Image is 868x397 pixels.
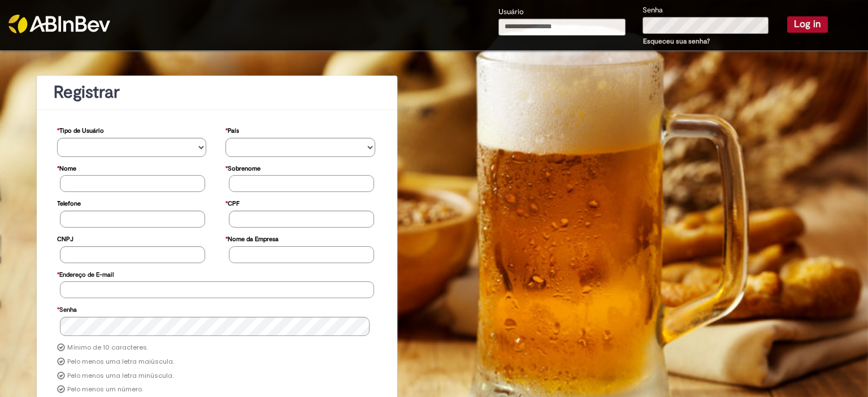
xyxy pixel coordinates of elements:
label: Senha [57,300,77,317]
label: Usuário [498,7,524,18]
label: Tipo de Usuário [57,121,104,138]
button: Log in [787,16,828,32]
label: País [225,121,239,138]
label: CPF [225,194,240,211]
label: Nome [57,159,76,176]
a: Esqueceu sua senha? [643,37,710,46]
label: CNPJ [57,230,73,246]
label: Endereço de E-mail [57,265,114,282]
label: Nome da Empresa [225,230,279,246]
label: Pelo menos um número. [67,385,143,394]
label: Senha [643,5,663,16]
h1: Registrar [54,83,380,102]
label: Telefone [57,194,81,211]
label: Pelo menos uma letra minúscula. [67,372,173,381]
label: Pelo menos uma letra maiúscula. [67,357,174,367]
label: Sobrenome [225,159,261,176]
label: Mínimo de 10 caracteres. [67,343,148,352]
img: ABInbev-white.png [8,15,110,33]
